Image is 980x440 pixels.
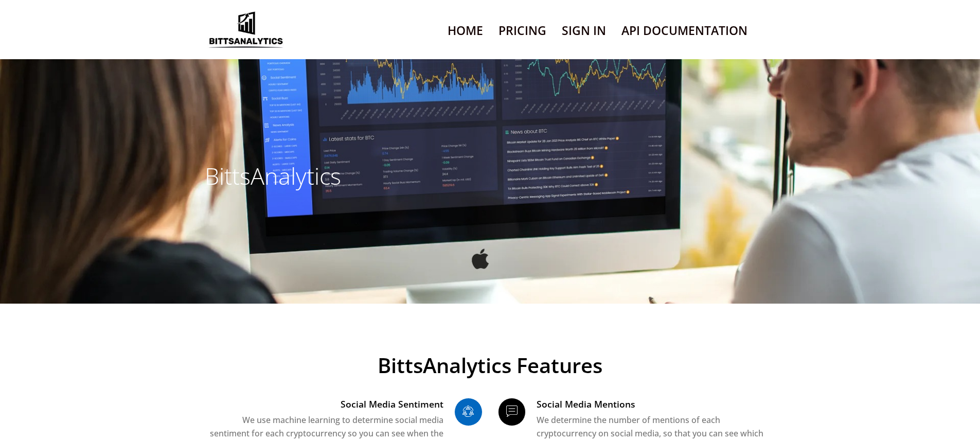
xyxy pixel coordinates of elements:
span: BittsAnalytics Features [205,355,776,376]
h3: Social Media Sentiment [205,398,443,411]
a: Home [448,17,483,44]
h3: Social Media Mentions [537,398,775,411]
a: Pricing [498,17,546,44]
a: Sign In [562,17,606,44]
a: API Documentation [621,17,747,44]
h3: BittsAnalytics [205,162,483,190]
